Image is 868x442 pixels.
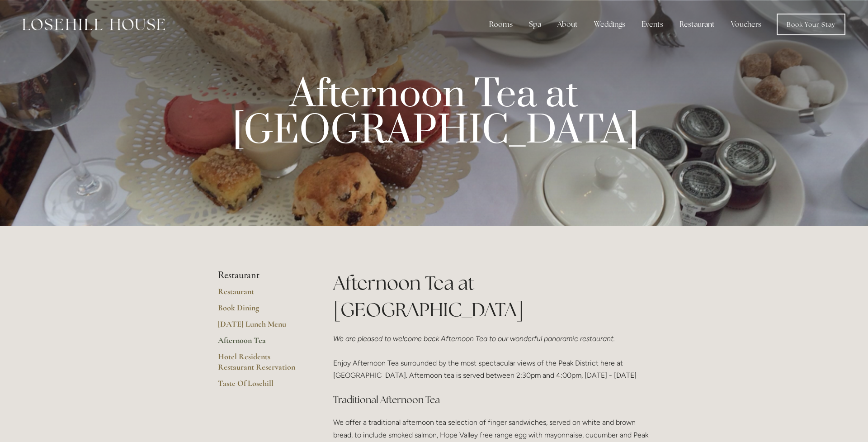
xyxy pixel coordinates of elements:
[218,286,304,303] a: Restaurant
[333,270,650,323] h1: Afternoon Tea at [GEOGRAPHIC_DATA]
[23,19,165,30] img: Losehill House
[218,270,304,281] li: Restaurant
[232,77,636,149] p: Afternoon Tea at [GEOGRAPHIC_DATA]
[218,378,304,394] a: Taste Of Losehill
[550,15,585,33] div: About
[482,15,520,33] div: Rooms
[522,15,548,33] div: Spa
[587,15,632,33] div: Weddings
[218,335,304,352] a: Afternoon Tea
[672,15,722,33] div: Restaurant
[333,334,615,343] em: We are pleased to welcome back Afternoon Tea to our wonderful panoramic restaurant.
[777,14,845,35] a: Book Your Stay
[724,15,769,33] a: Vouchers
[218,319,304,335] a: [DATE] Lunch Menu
[218,303,304,319] a: Book Dining
[333,333,650,382] p: Enjoy Afternoon Tea surrounded by the most spectacular views of the Peak District here at [GEOGRA...
[218,352,304,378] a: Hotel Residents Restaurant Reservation
[634,15,670,33] div: Events
[333,391,650,409] h3: Traditional Afternoon Tea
